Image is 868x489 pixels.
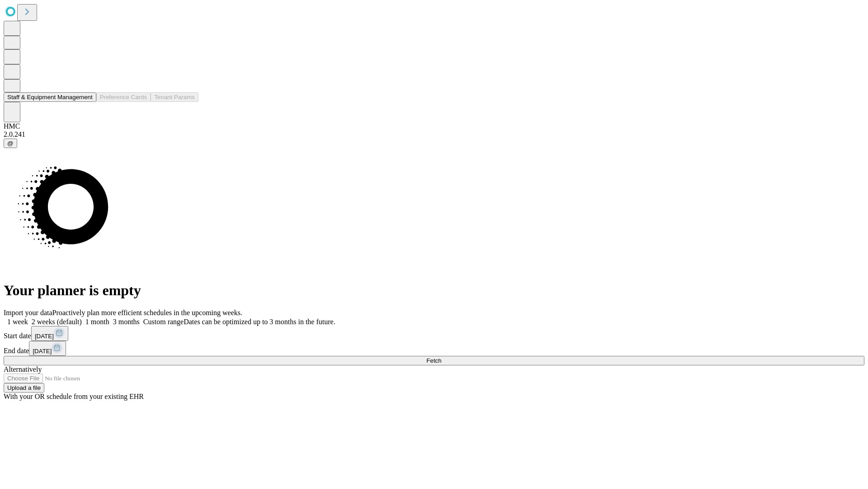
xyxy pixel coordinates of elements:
span: 1 month [85,318,109,326]
span: Dates can be optimized up to 3 months in the future. [184,318,335,326]
button: Fetch [4,356,864,365]
h1: Your planner is empty [4,282,864,299]
span: 3 months [113,318,140,326]
div: Start date [4,326,864,341]
span: Fetch [426,357,441,364]
span: 2 weeks (default) [32,318,82,326]
span: @ [7,140,14,147]
button: [DATE] [31,326,68,341]
button: @ [4,139,17,148]
span: Import your data [4,309,52,316]
span: Proactively plan more efficient schedules in the upcoming weeks. [52,309,242,316]
span: 1 week [7,318,28,326]
button: [DATE] [29,341,66,356]
span: With your OR schedule from your existing EHR [4,393,144,400]
button: Preference Cards [96,92,151,102]
button: Staff & Equipment Management [4,92,96,102]
div: End date [4,341,864,356]
span: [DATE] [33,348,52,355]
div: HMC [4,122,864,130]
span: Custom range [143,318,184,326]
span: [DATE] [35,333,54,340]
div: 2.0.241 [4,130,864,139]
button: Upload a file [4,383,44,393]
button: Tenant Params [151,92,198,102]
span: Alternatively [4,365,42,373]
